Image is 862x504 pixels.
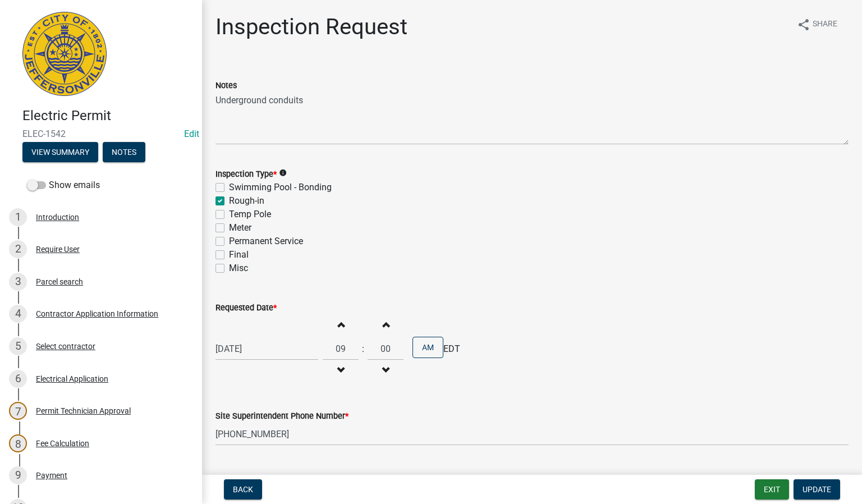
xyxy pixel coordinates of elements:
[233,485,253,494] span: Back
[36,342,95,350] div: Select contractor
[9,402,27,420] div: 7
[443,342,460,356] span: EDT
[9,208,27,226] div: 1
[22,142,98,162] button: View Summary
[229,181,332,194] label: Swimming Pool - Bonding
[36,407,131,415] div: Permit Technician Approval
[184,129,199,139] a: Edit
[9,240,27,258] div: 2
[229,221,251,235] label: Meter
[215,304,277,312] label: Requested Date
[36,375,108,383] div: Electrical Application
[215,337,318,360] input: mm/dd/yyyy
[103,148,145,157] wm-modal-confirm: Notes
[229,194,264,208] label: Rough-in
[36,471,67,479] div: Payment
[215,171,277,178] label: Inspection Type
[279,169,287,177] i: info
[9,305,27,323] div: 4
[9,466,27,484] div: 9
[229,262,248,275] label: Misc
[813,18,837,31] span: Share
[797,18,810,31] i: share
[755,479,789,500] button: Exit
[36,439,89,447] div: Fee Calculation
[36,245,80,253] div: Require User
[22,108,193,124] h4: Electric Permit
[794,479,840,500] button: Update
[9,337,27,355] div: 5
[215,82,237,90] label: Notes
[103,142,145,162] button: Notes
[788,13,846,35] button: shareShare
[22,12,107,96] img: City of Jeffersonville, Indiana
[9,273,27,291] div: 3
[229,235,303,248] label: Permanent Service
[9,370,27,388] div: 6
[215,13,407,40] h1: Inspection Request
[368,337,404,360] input: Minutes
[229,208,271,221] label: Temp Pole
[215,413,349,420] label: Site Superintendent Phone Number
[229,248,249,262] label: Final
[9,434,27,452] div: 8
[36,310,158,318] div: Contractor Application Information
[803,485,831,494] span: Update
[412,337,443,358] button: AM
[27,178,100,192] label: Show emails
[36,278,83,286] div: Parcel search
[359,342,368,356] div: :
[323,337,359,360] input: Hours
[22,148,98,157] wm-modal-confirm: Summary
[184,129,199,139] wm-modal-confirm: Edit Application Number
[224,479,262,500] button: Back
[22,129,180,139] span: ELEC-1542
[36,213,79,221] div: Introduction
